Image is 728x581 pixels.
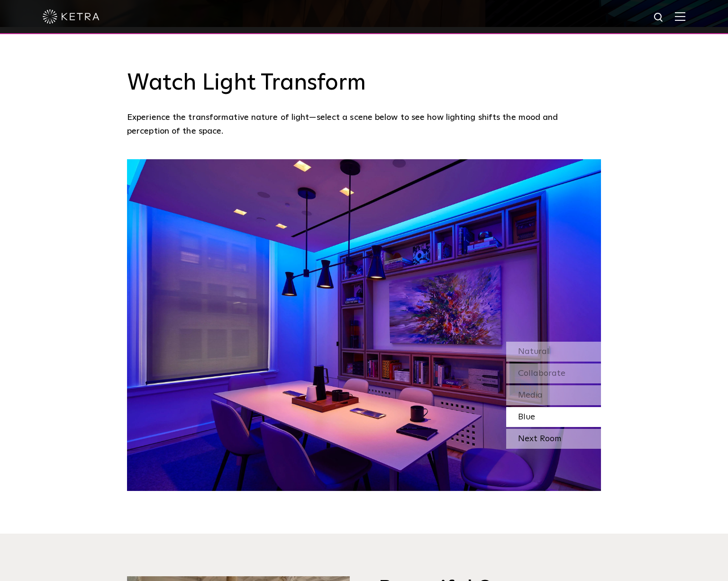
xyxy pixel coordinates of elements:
[43,9,100,24] img: ketra-logo-2019-white
[127,159,601,491] img: SS-Desktop-CEC-02
[506,429,601,449] div: Next Room
[127,111,596,138] p: Experience the transformative nature of light—select a scene below to see how lighting shifts the...
[518,413,535,421] span: Blue
[127,70,601,97] h3: Watch Light Transform
[518,347,549,356] span: Natural
[653,12,665,24] img: search icon
[518,391,543,399] span: Media
[675,12,685,21] img: Hamburger%20Nav.svg
[518,369,565,378] span: Collaborate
